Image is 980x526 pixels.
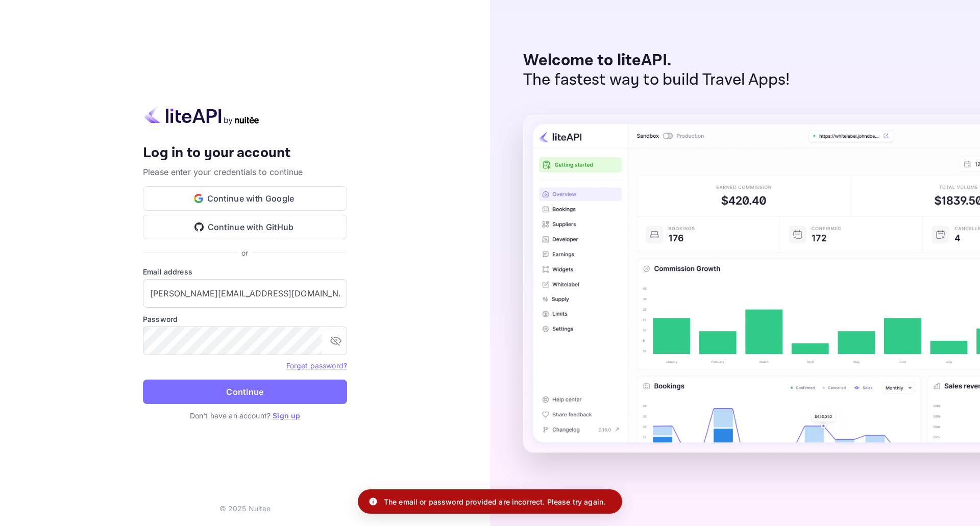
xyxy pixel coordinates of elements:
input: Enter your email address [143,279,347,308]
button: Continue with Google [143,186,347,211]
p: Please enter your credentials to continue [143,166,347,178]
h4: Log in to your account [143,144,347,162]
p: or [241,247,248,258]
a: Sign up [273,411,300,420]
a: Forget password? [286,361,347,370]
img: liteapi [143,105,260,125]
label: Email address [143,266,347,277]
p: Welcome to liteAPI. [523,51,790,70]
p: The email or password provided are incorrect. Please try again. [384,496,605,507]
p: © 2025 Nuitee [219,503,271,514]
button: Continue [143,380,347,404]
button: Continue with GitHub [143,215,347,239]
p: The fastest way to build Travel Apps! [523,70,790,90]
p: Don't have an account? [143,410,347,421]
button: toggle password visibility [326,331,346,351]
label: Password [143,314,347,324]
a: Forget password? [286,360,347,370]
